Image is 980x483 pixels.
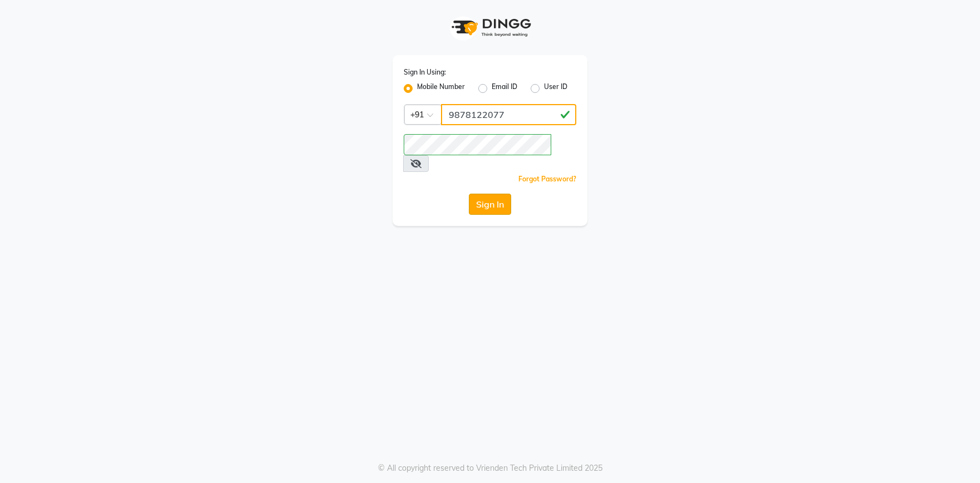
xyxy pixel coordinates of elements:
[445,11,535,44] img: logo1.svg
[492,82,517,95] label: Email ID
[544,82,567,95] label: User ID
[404,134,551,155] input: Username
[518,175,576,183] a: Forgot Password?
[417,82,465,95] label: Mobile Number
[404,67,446,77] label: Sign In Using:
[469,194,511,215] button: Sign In
[441,104,576,125] input: Username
